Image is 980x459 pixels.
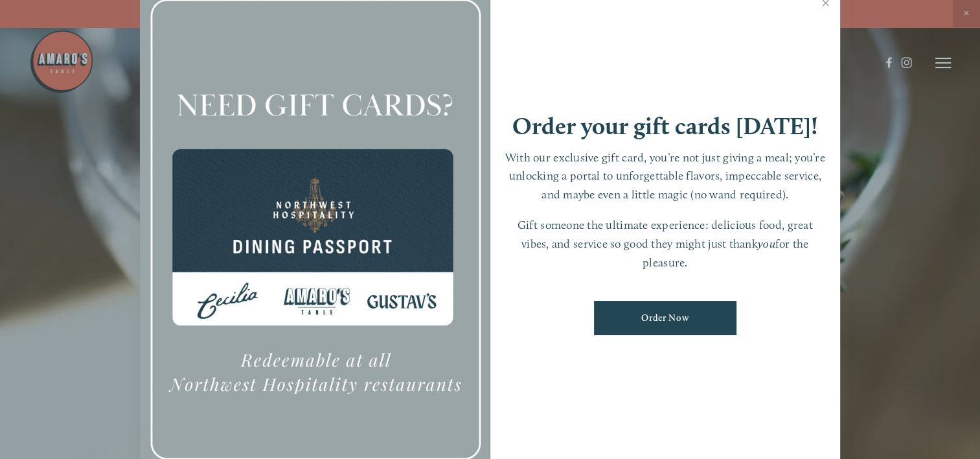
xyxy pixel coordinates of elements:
p: Gift someone the ultimate experience: delicious food, great vibes, and service so good they might... [503,216,828,272]
em: you [758,237,775,250]
a: Order Now [594,301,736,335]
p: With our exclusive gift card, you’re not just giving a meal; you’re unlocking a portal to unforge... [503,148,828,204]
h1: Order your gift cards [DATE]! [512,114,818,138]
